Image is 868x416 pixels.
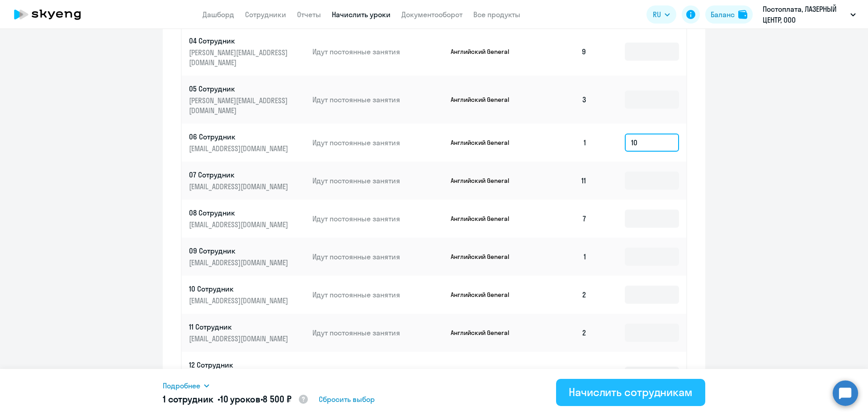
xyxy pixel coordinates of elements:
[203,10,234,19] a: Дашборд
[451,291,519,299] p: Английский General
[189,84,305,115] a: 05 Сотрудник[PERSON_NAME][EMAIL_ADDRESS][DOMAIN_NAME]
[653,9,661,20] span: RU
[451,215,519,223] p: Английский General
[332,10,391,19] a: Начислить уроки
[473,10,520,19] a: Все продукты
[245,10,286,19] a: Сотрудники
[401,10,462,19] a: Документооборот
[531,162,594,200] td: 11
[531,28,594,76] td: 9
[531,276,594,314] td: 2
[189,132,305,153] a: 06 Сотрудник[EMAIL_ADDRESS][DOMAIN_NAME]
[312,47,443,57] p: Идут постоянные занятия
[189,208,290,218] p: 08 Сотрудник
[189,170,290,180] p: 07 Сотрудник
[189,36,305,67] a: 04 Сотрудник[PERSON_NAME][EMAIL_ADDRESS][DOMAIN_NAME]
[312,95,443,105] p: Идут постоянные занятия
[312,138,443,148] p: Идут постоянные занятия
[189,284,305,306] a: 10 Сотрудник[EMAIL_ADDRESS][DOMAIN_NAME]
[189,220,290,230] p: [EMAIL_ADDRESS][DOMAIN_NAME]
[758,4,860,25] button: Постоплата, ЛАЗЕРНЫЙ ЦЕНТР, ООО
[297,10,321,19] a: Отчеты
[189,360,305,392] a: 12 Сотрудник[EMAIL_ADDRESS][PERSON_NAME][DOMAIN_NAME]
[163,393,309,406] h5: 1 сотрудник • •
[312,290,443,300] p: Идут постоянные занятия
[189,143,290,153] p: [EMAIL_ADDRESS][DOMAIN_NAME]
[163,380,200,391] span: Подробнее
[189,334,290,344] p: [EMAIL_ADDRESS][DOMAIN_NAME]
[189,322,305,344] a: 11 Сотрудник[EMAIL_ADDRESS][DOMAIN_NAME]
[451,177,519,185] p: Английский General
[189,208,305,230] a: 08 Сотрудник[EMAIL_ADDRESS][DOMAIN_NAME]
[711,9,735,20] div: Баланс
[189,132,290,142] p: 06 Сотрудник
[312,214,443,224] p: Идут постоянные занятия
[531,352,594,400] td: 7
[531,76,594,124] td: 3
[451,96,519,104] p: Английский General
[189,296,290,306] p: [EMAIL_ADDRESS][DOMAIN_NAME]
[312,252,443,262] p: Идут постоянные занятия
[189,284,290,294] p: 10 Сотрудник
[189,360,290,370] p: 12 Сотрудник
[531,314,594,352] td: 2
[312,328,443,338] p: Идут постоянные занятия
[531,238,594,276] td: 1
[569,385,693,399] div: Начислить сотрудникам
[189,246,290,256] p: 09 Сотрудник
[220,393,260,405] span: 10 уроков
[531,200,594,238] td: 7
[763,4,847,25] p: Постоплата, ЛАЗЕРНЫЙ ЦЕНТР, ООО
[189,182,290,191] p: [EMAIL_ADDRESS][DOMAIN_NAME]
[189,246,305,268] a: 09 Сотрудник[EMAIL_ADDRESS][DOMAIN_NAME]
[189,84,290,94] p: 05 Сотрудник
[312,176,443,186] p: Идут постоянные занятия
[189,322,290,332] p: 11 Сотрудник
[531,124,594,162] td: 1
[646,5,676,24] button: RU
[451,329,519,337] p: Английский General
[705,5,753,24] button: Балансbalance
[556,379,705,406] button: Начислить сотрудникам
[263,393,291,405] span: 8 500 ₽
[451,48,519,56] p: Английский General
[189,170,305,191] a: 07 Сотрудник[EMAIL_ADDRESS][DOMAIN_NAME]
[451,253,519,261] p: Английский General
[189,96,290,115] p: [PERSON_NAME][EMAIL_ADDRESS][DOMAIN_NAME]
[189,48,290,67] p: [PERSON_NAME][EMAIL_ADDRESS][DOMAIN_NAME]
[189,36,290,46] p: 04 Сотрудник
[451,139,519,147] p: Английский General
[189,258,290,268] p: [EMAIL_ADDRESS][DOMAIN_NAME]
[738,10,747,19] img: balance
[319,394,375,405] span: Сбросить выбор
